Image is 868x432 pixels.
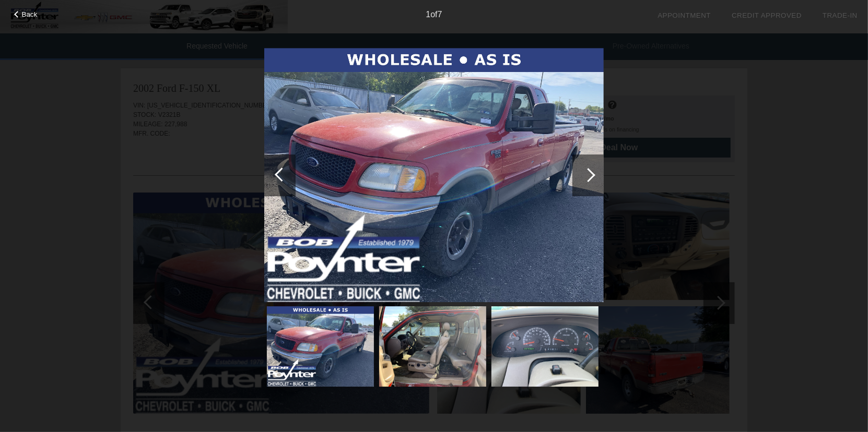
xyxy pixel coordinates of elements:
[491,306,599,387] img: 2e0c5a76584a72cafc05d8c7884ae9c7x.jpg
[264,48,604,303] img: 90a90ddf7ad7c7116911de1cdc944545x.jpg
[267,306,374,387] img: 90a90ddf7ad7c7116911de1cdc944545x.jpg
[658,11,711,19] a: Appointment
[426,10,430,19] span: 1
[379,306,486,387] img: 2721ecfc636d15a694848986c4da6967x.jpg
[823,11,858,19] a: Trade-In
[732,11,802,19] a: Credit Approved
[22,10,38,18] span: Back
[438,10,442,19] span: 7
